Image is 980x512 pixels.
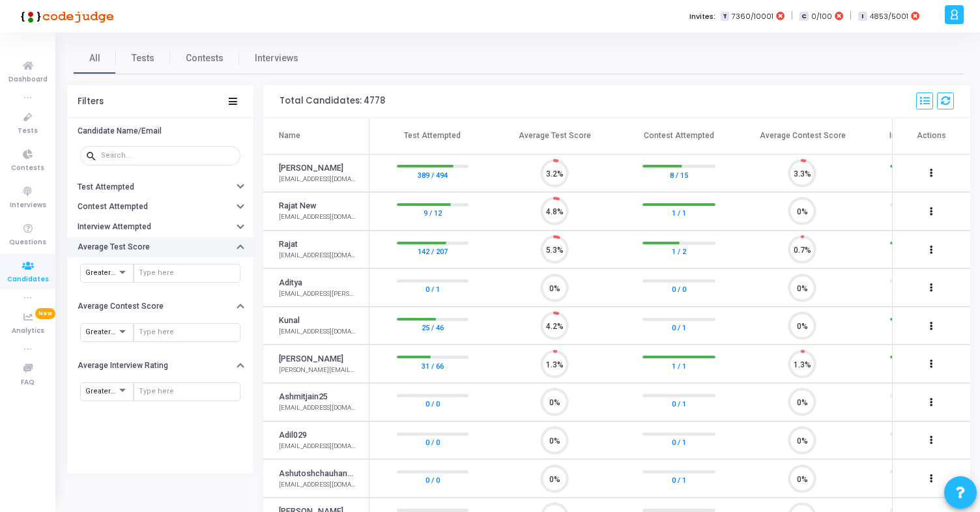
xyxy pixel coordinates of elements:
input: Search... [101,152,235,160]
span: I [858,12,867,21]
a: Ashmitjain25 [279,391,328,403]
input: Type here [139,388,235,395]
span: Greater than or equal to [85,328,167,336]
span: T [721,12,729,21]
div: [EMAIL_ADDRESS][DOMAIN_NAME] [279,212,356,222]
a: 25 / 46 [422,321,444,334]
div: [EMAIL_ADDRESS][DOMAIN_NAME] [279,175,356,184]
img: logo [16,3,114,29]
button: Test Attempted [67,177,253,197]
a: Adil029 [279,429,307,442]
a: 0 / 0 [425,397,440,410]
a: 1 / 1 [672,206,686,220]
th: Test Attempted [369,118,493,154]
a: 8 / 15 [670,168,688,181]
h6: Candidate Name/Email [78,126,162,136]
a: 0 / 0 [672,283,686,296]
div: Name [279,130,300,141]
a: 0 / 1 [672,436,686,449]
div: [EMAIL_ADDRESS][DOMAIN_NAME] [279,327,356,337]
div: [EMAIL_ADDRESS][DOMAIN_NAME] [279,442,356,451]
a: [PERSON_NAME] [279,162,343,175]
button: Average Contest Score [67,296,253,317]
span: FAQ [21,377,35,388]
span: Tests [132,51,154,65]
a: Aditya [279,277,302,289]
a: 1 / 2 [672,245,686,258]
a: 1 / 1 [672,359,686,372]
a: 142 / 207 [418,245,448,258]
div: [EMAIL_ADDRESS][DOMAIN_NAME] [279,251,356,261]
span: New [35,308,55,319]
input: Type here [139,269,235,277]
button: Interview Attempted [67,217,253,237]
a: 9 / 12 [424,206,442,220]
a: Kunal [279,315,300,327]
span: 4853/5001 [870,11,908,22]
button: Candidate Name/Email [67,121,253,141]
h6: Average Test Score [78,242,150,252]
div: [PERSON_NAME][EMAIL_ADDRESS][DOMAIN_NAME] [279,365,356,375]
span: Candidates [7,274,49,285]
span: Greater than or equal to [85,268,167,277]
a: Rajat [279,238,298,251]
mat-icon: search [85,150,101,162]
th: Contest Attempted [617,118,741,154]
input: Type here [139,328,235,336]
h6: Contest Attempted [78,202,148,212]
div: [EMAIL_ADDRESS][DOMAIN_NAME] [279,480,356,490]
a: 0 / 1 [425,283,440,296]
th: Average Contest Score [741,118,865,154]
a: 0 / 0 [425,436,440,449]
a: 0 / 1 [672,397,686,410]
span: Greater than or equal to [85,387,167,395]
div: Filters [78,96,104,107]
span: Questions [9,237,46,248]
span: Contests [186,51,223,65]
button: Average Test Score [67,237,253,257]
h6: Average Contest Score [78,302,164,311]
a: 0 / 1 [672,474,686,487]
th: Average Test Score [493,118,617,154]
a: Rajat New [279,200,316,212]
h6: Test Attempted [78,182,134,192]
h6: Interview Attempted [78,222,151,232]
span: C [800,12,808,21]
span: 0/100 [811,11,832,22]
span: Interviews [10,200,46,211]
span: | [850,9,852,23]
div: [EMAIL_ADDRESS][PERSON_NAME][DOMAIN_NAME] [279,289,356,299]
a: [PERSON_NAME] [279,353,343,365]
div: Total Candidates: 4778 [280,96,385,106]
div: [EMAIL_ADDRESS][DOMAIN_NAME] [279,403,356,413]
h6: Average Interview Rating [78,361,168,371]
span: Interviews [255,51,298,65]
a: 31 / 66 [422,359,444,372]
span: 7360/10001 [732,11,773,22]
a: Ashutoshchauhan1919 [279,468,356,480]
span: Dashboard [8,74,48,85]
span: Tests [18,126,38,137]
span: Contests [11,163,44,174]
a: 0 / 0 [425,474,440,487]
span: Analytics [12,326,44,337]
span: All [89,51,100,65]
span: | [791,9,793,23]
a: 389 / 494 [418,168,448,181]
th: Actions [892,118,970,154]
label: Invites: [689,11,715,22]
button: Contest Attempted [67,197,253,217]
button: Average Interview Rating [67,355,253,375]
a: 0 / 1 [672,321,686,334]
